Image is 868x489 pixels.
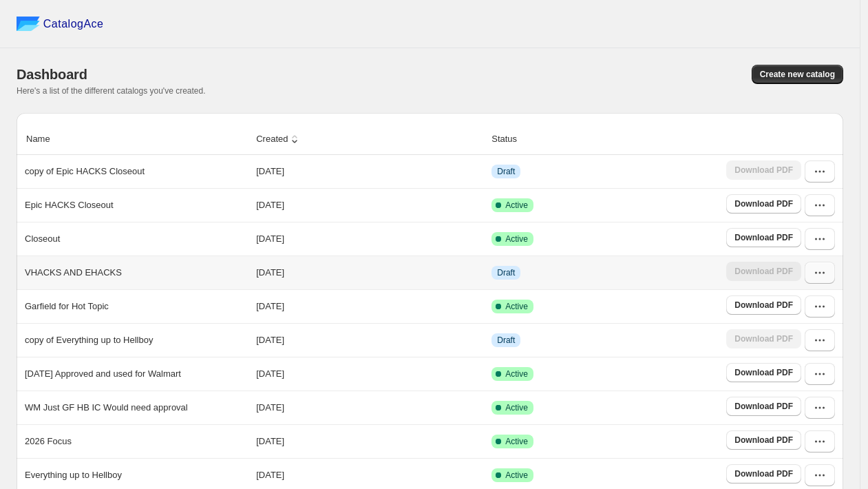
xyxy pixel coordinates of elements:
td: [DATE] [252,323,487,357]
td: [DATE] [252,256,487,289]
p: copy of Epic HACKS Closeout [25,165,145,178]
p: WM Just GF HB IC Would need approval [25,401,188,415]
span: Active [505,233,528,244]
td: [DATE] [252,222,487,256]
p: [DATE] Approved and used for Walmart [25,367,181,381]
p: VHACKS AND EHACKS [25,266,122,280]
a: Download PDF [726,464,801,483]
a: Download PDF [726,228,801,247]
td: [DATE] [252,289,487,323]
p: Closeout [25,232,60,246]
td: [DATE] [252,424,487,458]
a: Download PDF [726,295,801,315]
td: [DATE] [252,357,487,391]
button: Status [489,126,533,152]
span: Create new catalog [760,69,835,80]
button: Name [24,126,66,152]
span: Download PDF [734,435,793,446]
span: CatalogAce [43,17,104,31]
span: Download PDF [734,468,793,479]
span: Dashboard [17,67,87,82]
span: Active [505,301,528,312]
p: 2026 Focus [25,435,72,448]
span: Draft [497,335,515,346]
p: Everything up to Hellboy [25,468,122,482]
span: Draft [497,267,515,278]
button: Created [254,126,304,152]
span: Download PDF [734,300,793,311]
span: Active [505,470,528,481]
p: Epic HACKS Closeout [25,198,114,212]
p: copy of Everything up to Hellboy [25,333,153,347]
a: Download PDF [726,363,801,382]
span: Active [505,436,528,447]
td: [DATE] [252,391,487,424]
img: catalog ace [17,17,40,31]
span: Download PDF [734,198,793,209]
span: Download PDF [734,367,793,378]
p: Garfield for Hot Topic [25,300,109,313]
a: Download PDF [726,194,801,214]
span: Active [505,402,528,413]
span: Active [505,200,528,211]
button: Create new catalog [752,65,843,84]
span: Download PDF [734,401,793,412]
a: Download PDF [726,397,801,416]
span: Draft [497,166,515,177]
td: [DATE] [252,155,487,188]
span: Here's a list of the different catalogs you've created. [17,86,206,96]
span: Download PDF [734,232,793,243]
a: Download PDF [726,430,801,450]
span: Active [505,368,528,379]
td: [DATE] [252,188,487,222]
